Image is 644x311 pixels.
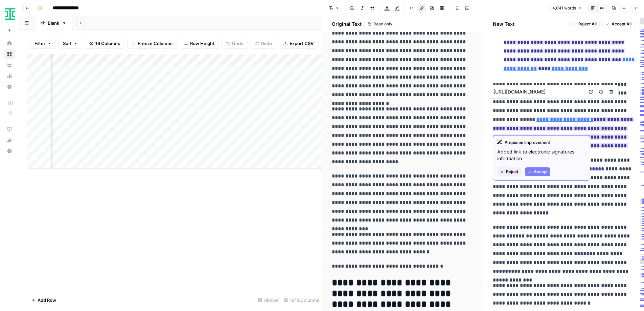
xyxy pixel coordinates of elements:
[138,40,172,47] span: Freeze Columns
[4,124,15,135] a: AirOps Academy
[279,38,318,49] button: Export CSV
[4,81,15,92] a: Settings
[34,40,45,47] span: Filter
[4,135,15,146] button: What's new?
[281,295,322,306] div: 16/16 Columns
[497,148,586,162] p: Added link to electronic signatures information
[4,38,15,49] a: Home
[222,38,248,49] button: Undo
[261,40,272,47] span: Redo
[4,60,15,70] a: Your Data
[525,167,550,176] button: Accept
[493,21,514,27] h2: New Text
[27,295,60,306] button: Add Row
[4,135,15,145] div: What's new?
[38,297,56,304] span: Add Row
[255,295,281,306] div: 8 Rows
[497,140,586,146] div: Proposed Improvement
[4,5,15,22] button: Workspace: Ironclad
[48,20,59,26] div: Blank
[30,38,56,49] button: Filter
[251,38,276,49] button: Redo
[552,5,576,11] span: 4,041 words
[63,40,72,47] span: Sort
[180,38,219,49] button: Row Height
[4,70,15,81] a: Usage
[4,8,16,20] img: Ironclad Logo
[190,40,214,47] span: Row Height
[34,16,72,30] a: Blank
[290,40,314,47] span: Export CSV
[95,40,120,47] span: 16 Columns
[569,20,600,28] button: Reject All
[232,40,244,47] span: Undo
[127,38,177,49] button: Freeze Columns
[549,4,585,13] button: 4,041 words
[328,21,362,27] h2: Original Text
[578,21,597,27] span: Reject All
[612,21,631,27] span: Accept All
[4,49,15,60] a: Browse
[85,38,124,49] button: 16 Columns
[497,167,521,176] button: Reject
[59,38,82,49] button: Sort
[602,20,635,28] button: Accept All
[506,169,518,175] span: Reject
[534,169,548,175] span: Accept
[4,146,15,157] button: Help + Support
[373,21,392,27] span: Read only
